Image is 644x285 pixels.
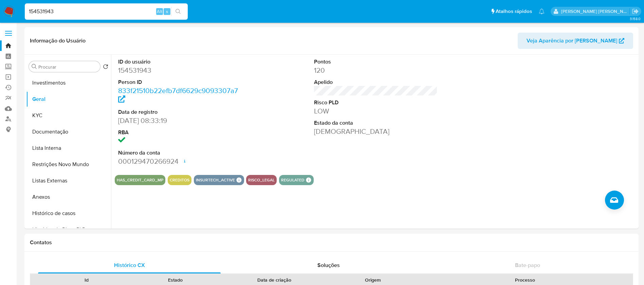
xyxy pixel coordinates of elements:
dt: RBA [118,129,242,136]
span: Bate-papo [515,261,540,269]
dt: Data de registro [118,108,242,116]
div: Origem [333,277,413,283]
button: Investimentos [26,75,111,91]
a: Sair [632,8,639,15]
h1: Informação do Usuário [30,37,86,44]
button: search-icon [171,7,185,16]
dt: Risco PLD [314,99,438,106]
dt: Número da conta [118,149,242,157]
dt: Estado da conta [314,119,438,127]
dd: 120 [314,66,438,75]
button: Geral [26,91,111,107]
span: Veja Aparência por [PERSON_NAME] [527,33,617,49]
button: Retornar ao pedido padrão [103,64,108,71]
dd: 154531943 [118,66,242,75]
span: Histórico CX [114,261,145,269]
div: Processo [422,277,628,283]
button: KYC [26,107,111,124]
button: Histórico de casos [26,205,111,221]
span: Soluções [317,261,340,269]
a: Notificações [539,8,545,14]
div: Id [47,277,126,283]
button: Histórico de Risco PLD [26,221,111,238]
dd: [DEMOGRAPHIC_DATA] [314,127,438,136]
span: Atalhos rápidos [496,8,532,15]
button: Documentação [26,124,111,140]
dt: Person ID [118,78,242,86]
dt: Pontos [314,58,438,66]
span: s [166,8,168,15]
div: Data de criação [225,277,324,283]
dd: LOW [314,106,438,116]
dt: Apelido [314,78,438,86]
div: Estado [136,277,215,283]
a: 833f21510b22efb7df6629c9093307a7 [118,86,238,105]
input: Procurar [38,64,97,70]
input: Pesquise usuários ou casos... [25,7,188,16]
span: Alt [157,8,162,15]
p: andreia.almeida@mercadolivre.com [561,8,630,15]
dd: 000129470266924 [118,157,242,166]
dt: ID do usuário [118,58,242,66]
button: Veja Aparência por [PERSON_NAME] [518,33,633,49]
button: Procurar [32,64,37,69]
button: Lista Interna [26,140,111,156]
button: Restrições Novo Mundo [26,156,111,173]
dd: [DATE] 08:33:19 [118,116,242,125]
button: Anexos [26,189,111,205]
h1: Contatos [30,239,633,246]
button: Listas Externas [26,173,111,189]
